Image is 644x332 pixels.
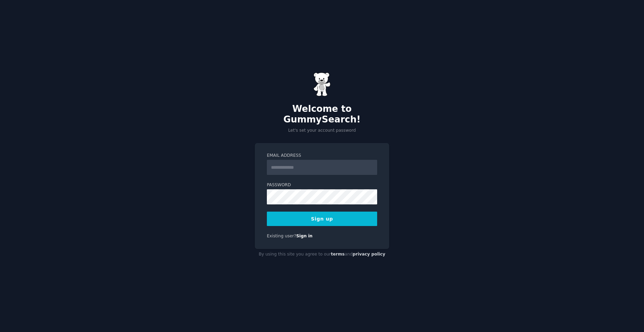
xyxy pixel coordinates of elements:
div: By using this site you agree to our and [255,249,389,260]
a: terms [331,252,345,257]
label: Email Address [267,153,377,159]
span: Existing user? [267,234,296,238]
a: Sign in [296,234,313,238]
a: privacy policy [352,252,385,257]
h2: Welcome to GummySearch! [255,104,389,125]
p: Let's set your account password [255,128,389,134]
label: Password [267,182,377,188]
img: Gummy Bear [313,72,331,96]
button: Sign up [267,212,377,226]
